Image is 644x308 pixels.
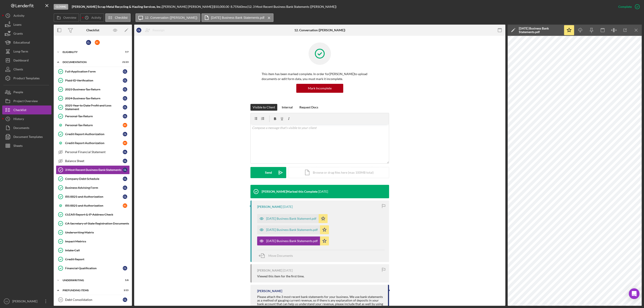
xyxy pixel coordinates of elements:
[318,190,328,193] time: 2025-07-10 20:35
[65,249,129,252] div: Intake Call
[134,26,169,35] button: CLReassign
[257,205,282,209] div: [PERSON_NAME]
[2,56,51,65] a: Dashboard
[123,203,127,208] div: E C
[2,105,51,114] a: Checklist
[13,141,23,151] div: Sheets
[65,150,123,154] div: Personal Financial Statement
[115,16,128,19] label: Checklist
[105,13,131,22] button: Checklist
[123,159,127,163] div: C L
[56,174,130,183] a: Company Debt ScheduleCL
[123,186,127,190] div: C L
[257,214,328,223] button: [DATE] Business Bank Statement.pdf
[239,5,247,8] div: 60 mo
[283,269,293,272] time: 2025-07-10 01:22
[65,298,123,302] div: Debt Consolidation
[13,65,23,75] div: Clients
[294,28,345,32] div: 12. Conversation ([PERSON_NAME])
[153,26,165,35] div: Reassign
[91,16,101,19] label: Activity
[65,257,129,261] div: Credit Report
[56,192,130,201] a: IRS 8821 and AuthorizationCL
[519,27,561,34] div: [DATE] Business Bank Statements.pdf
[56,201,130,210] a: IRS 8821 and AuthorizationEC
[56,103,130,112] a: 2025 Year to Date Profit and Loss StatementCL
[257,289,282,293] div: [PERSON_NAME]
[63,51,117,53] div: Eligibility
[2,114,51,123] button: History
[72,5,162,8] div: |
[63,61,117,63] div: Documentation
[2,88,51,97] button: People
[56,156,130,165] a: Balance SheetCL
[2,11,51,20] button: Activity
[2,38,51,47] button: Educational
[250,167,286,178] button: Send
[80,13,104,22] button: Activity
[65,168,123,172] div: 3 Most Recent Business Bank Statements
[2,97,51,105] button: Project Overview
[266,228,318,232] div: [DATE] Business Bank Statements.pdf
[56,139,130,148] a: Credit Report AuthorizationEC
[296,84,343,93] button: Mark Incomplete
[123,141,127,145] div: E C
[65,104,123,111] div: 2025 Year to Date Profit and Loss Statement
[65,79,123,82] div: Plaid ID Verification
[211,16,265,19] label: [DATE] Business Bank Statements.pdf
[162,5,214,8] div: [PERSON_NAME] [PERSON_NAME] |
[2,132,51,141] a: Document Templates
[56,295,130,304] a: 16Debt ConsolidationCL
[13,105,26,116] div: Checklist
[145,16,197,19] label: 12. Conversation ([PERSON_NAME])
[123,150,127,154] div: C L
[123,266,127,270] div: C L
[13,47,28,57] div: Long-Term
[121,289,129,292] div: 3 / 15
[231,5,239,8] div: 8.75 %
[280,104,295,111] button: Internal
[65,266,123,270] div: Financial Qualification
[56,67,130,76] a: Full Application FormCL
[123,194,127,199] div: C L
[121,279,129,282] div: 5 / 8
[121,61,129,63] div: 21 / 23
[13,97,38,107] div: Project Overview
[65,231,129,234] div: Underwriting Matrix
[2,47,51,56] button: Long-Term
[250,104,277,111] button: Visible to Client
[86,40,91,45] div: C L
[56,94,130,103] a: 2024 Business Tax ReturnCL
[56,85,130,94] a: 2023 Business Tax ReturnCL
[65,213,129,216] div: CLEAR Report & IP Address Check
[282,104,293,111] div: Internal
[121,51,129,53] div: 7 / 7
[56,183,130,192] a: Business Advising FormCL
[123,114,127,118] div: C L
[13,123,29,133] div: Documents
[2,20,51,29] a: Loans
[13,56,29,66] div: Dashboard
[56,219,130,228] a: CA Secretary of State Registration Documents
[56,130,130,139] a: Credit Report AuthorizationCL
[262,72,378,82] p: This item has been marked complete. In order for [PERSON_NAME] to upload documents or edit form d...
[2,29,51,38] a: Grants
[65,222,129,225] div: CA Secretary of State Registration Documents
[123,87,127,92] div: C L
[54,13,79,22] button: Overview
[56,76,130,85] a: Plaid ID VerificationCL
[123,69,127,74] div: C L
[56,148,130,156] a: Personal Financial StatementCL
[56,112,130,121] a: Personal Tax ReturnCL
[214,5,231,8] div: $50,000.00
[257,269,282,272] div: [PERSON_NAME]
[2,65,51,74] button: Clients
[65,204,123,207] div: IRS 8821 and Authorization
[247,5,337,8] div: | 12. 3 Most Recent Business Bank Statements ([PERSON_NAME])
[123,96,127,101] div: C L
[123,105,127,110] div: C L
